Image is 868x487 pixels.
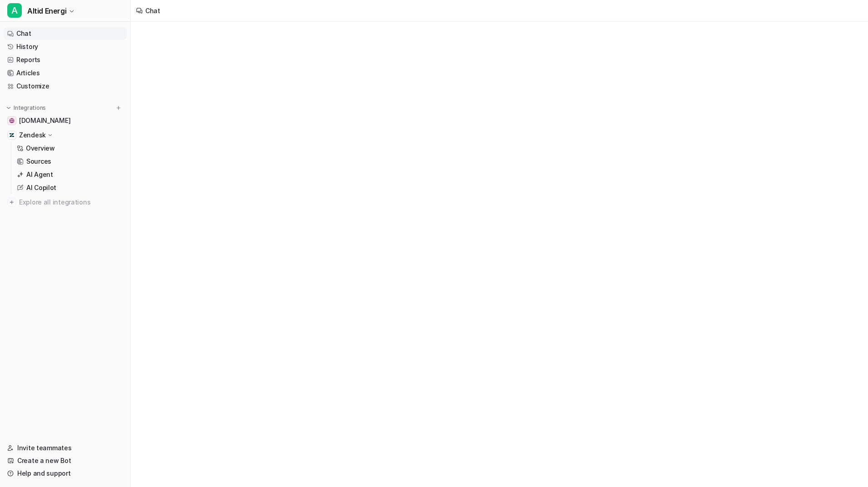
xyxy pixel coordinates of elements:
[7,3,22,18] span: A
[19,195,123,209] span: Explore all integrations
[26,170,53,179] p: AI Agent
[4,80,127,93] a: Customize
[4,40,127,53] a: History
[7,198,16,207] img: explore all integrations
[13,155,127,168] a: Sources
[5,105,12,111] img: expand menu
[13,142,127,155] a: Overview
[26,157,51,166] p: Sources
[4,442,127,454] a: Invite teammates
[19,131,46,140] p: Zendesk
[4,103,49,112] button: Integrations
[27,5,66,17] span: Altid Energi
[4,27,127,40] a: Chat
[9,132,15,138] img: Zendesk
[4,114,127,127] a: altidenergi.dk[DOMAIN_NAME]
[26,183,56,192] p: AI Copilot
[115,105,122,111] img: menu_add.svg
[4,467,127,480] a: Help and support
[4,196,127,209] a: Explore all integrations
[145,6,160,15] div: Chat
[13,168,127,181] a: AI Agent
[19,116,70,125] span: [DOMAIN_NAME]
[9,118,15,123] img: altidenergi.dk
[4,454,127,467] a: Create a new Bot
[13,181,127,194] a: AI Copilot
[4,67,127,79] a: Articles
[14,104,46,112] p: Integrations
[4,54,127,66] a: Reports
[26,144,55,153] p: Overview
